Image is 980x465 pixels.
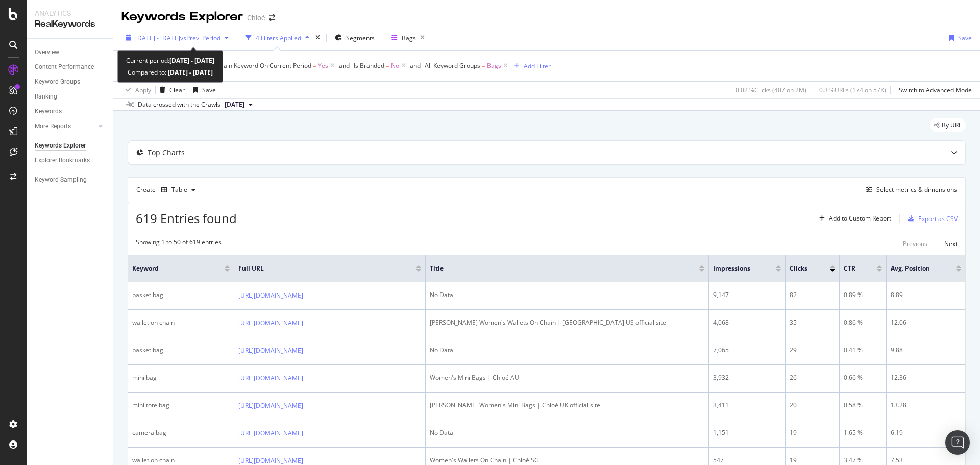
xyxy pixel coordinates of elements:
[157,182,200,198] button: Table
[136,210,237,227] span: 619 Entries found
[895,82,972,98] button: Switch to Advanced Mode
[132,264,209,273] span: Keyword
[790,401,835,410] div: 20
[844,346,882,355] div: 0.41 %
[220,99,257,111] button: [DATE]
[790,373,835,382] div: 26
[132,346,230,355] div: basket bag
[126,55,214,66] div: Current period:
[713,346,781,355] div: 7,065
[790,318,835,327] div: 35
[904,210,958,227] button: Export as CSV
[169,56,214,65] b: [DATE] - [DATE]
[35,62,106,72] a: Content Performance
[313,33,322,43] div: times
[482,61,485,70] span: =
[269,14,275,21] div: arrow-right-arrow-left
[35,155,90,166] div: Explorer Bookmarks
[713,373,781,382] div: 3,932
[430,373,704,382] div: Women's Mini Bags | Chloé AU
[430,456,704,465] div: Women's Wallets On Chain | Chloé SG
[202,86,216,94] div: Save
[430,264,683,273] span: Title
[862,184,957,196] button: Select metrics & dimensions
[166,68,213,77] b: [DATE] - [DATE]
[135,86,151,94] div: Apply
[35,47,59,58] div: Overview
[430,428,704,437] div: No Data
[35,155,106,166] a: Explorer Bookmarks
[942,122,962,128] span: By URL
[35,77,80,87] div: Keyword Groups
[313,61,316,70] span: =
[487,59,501,73] span: Bags
[918,214,958,223] div: Export as CSV
[713,428,781,437] div: 1,151
[425,61,480,70] span: All Keyword Groups
[790,346,835,355] div: 29
[844,264,862,273] span: CTR
[430,401,704,410] div: [PERSON_NAME] Women's Mini Bags | Chloé UK official site
[339,61,350,70] button: and
[510,60,551,72] button: Add Filter
[891,346,961,355] div: 9.88
[944,238,958,250] button: Next
[238,373,303,383] a: [URL][DOMAIN_NAME]
[156,82,185,98] button: Clear
[35,8,105,18] div: Analytics
[402,34,416,42] div: Bags
[713,401,781,410] div: 3,411
[132,373,230,382] div: mini bag
[132,456,230,465] div: wallet on chain
[35,47,106,58] a: Overview
[844,401,882,410] div: 0.58 %
[790,428,835,437] div: 19
[35,106,106,117] a: Keywords
[136,182,200,198] div: Create
[132,318,230,327] div: wallet on chain
[430,318,704,327] div: [PERSON_NAME] Women's Wallets On Chain | [GEOGRAPHIC_DATA] US official site
[238,428,303,438] a: [URL][DOMAIN_NAME]
[238,264,401,273] span: Full URL
[35,18,105,30] div: RealKeywords
[891,264,941,273] span: Avg. Position
[945,430,970,455] div: Open Intercom Messenger
[35,106,62,117] div: Keywords
[247,13,265,23] div: Chloé
[790,456,835,465] div: 19
[339,61,350,70] div: and
[35,140,86,151] div: Keywords Explorer
[238,318,303,328] a: [URL][DOMAIN_NAME]
[891,318,961,327] div: 12.06
[35,175,87,185] div: Keyword Sampling
[903,239,927,248] div: Previous
[35,77,106,87] a: Keyword Groups
[121,30,233,46] button: [DATE] - [DATE]vsPrev. Period
[212,61,311,70] span: Is Main Keyword On Current Period
[138,100,220,109] div: Data crossed with the Crawls
[128,66,213,78] div: Compared to:
[391,59,399,73] span: No
[891,290,961,300] div: 8.89
[238,290,303,301] a: [URL][DOMAIN_NAME]
[35,91,106,102] a: Ranking
[121,8,243,26] div: Keywords Explorer
[903,238,927,250] button: Previous
[35,121,95,132] a: More Reports
[736,86,806,94] div: 0.02 % Clicks ( 407 on 2M )
[132,401,230,410] div: mini tote bag
[844,373,882,382] div: 0.66 %
[132,290,230,300] div: basket bag
[386,61,389,70] span: =
[844,428,882,437] div: 1.65 %
[135,34,180,42] span: [DATE] - [DATE]
[35,175,106,185] a: Keyword Sampling
[891,373,961,382] div: 12.36
[430,290,704,300] div: No Data
[899,86,972,94] div: Switch to Advanced Mode
[331,30,379,46] button: Segments
[121,82,151,98] button: Apply
[148,148,185,158] div: Top Charts
[171,187,187,193] div: Table
[944,239,958,248] div: Next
